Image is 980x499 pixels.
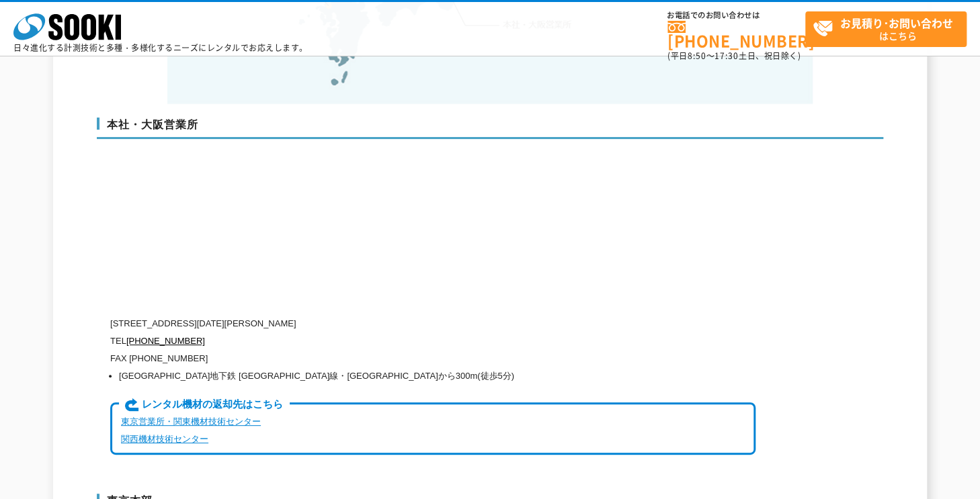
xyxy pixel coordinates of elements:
li: [GEOGRAPHIC_DATA]地下鉄 [GEOGRAPHIC_DATA]線・[GEOGRAPHIC_DATA]から300m(徒歩5分) [119,367,756,385]
a: [PHONE_NUMBER] [667,21,805,48]
a: お見積り･お問い合わせはこちら [805,11,967,47]
span: お電話でのお問い合わせは [667,11,805,19]
span: はこちら [813,12,966,46]
p: [STREET_ADDRESS][DATE][PERSON_NAME] [110,315,756,332]
strong: お見積り･お問い合わせ [840,15,953,31]
p: FAX [PHONE_NUMBER] [110,350,756,367]
span: 17:30 [714,50,739,62]
a: 関西機材技術センター [121,434,208,444]
p: TEL [110,332,756,350]
span: (平日 ～ 土日、祝日除く) [667,50,801,62]
a: 東京営業所・関東機材技術センター [121,416,261,426]
span: レンタル機材の返却先はこちら [119,398,289,412]
span: 8:50 [688,50,706,62]
h3: 本社・大阪営業所 [97,118,883,139]
p: 日々進化する計測技術と多種・多様化するニーズにレンタルでお応えします。 [13,44,308,52]
a: [PHONE_NUMBER] [126,336,205,346]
